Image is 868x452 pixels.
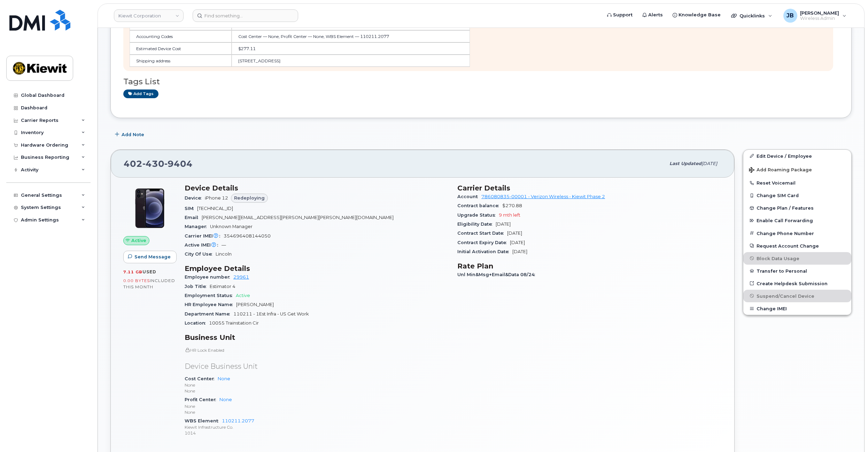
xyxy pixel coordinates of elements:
[743,290,851,302] button: Suspend/Cancel Device
[209,320,259,326] span: 10055 Trainstation Cir
[743,162,851,177] button: Add Roaming Package
[130,30,232,42] td: Accounting Codes
[648,11,663,18] span: Alerts
[232,30,470,42] td: Cost Center — None, Profit Center — None, WBS Element — 110211.2077
[786,11,794,20] span: JB
[457,203,502,208] span: Contract balance
[457,272,538,277] span: Unl Min&Msg+Email&Data 08/24
[507,231,522,236] span: [DATE]
[185,184,449,192] h3: Device Details
[185,251,216,257] span: City Of Use
[510,240,525,245] span: [DATE]
[185,311,233,317] span: Department Name
[757,218,813,223] span: Enable Call Forwarding
[743,240,851,252] button: Request Account Change
[185,418,222,423] span: WBS Element
[749,167,812,174] span: Add Roaming Package
[210,224,253,229] span: Unknown Manager
[210,284,235,289] span: Estimator 4
[130,55,232,67] td: Shipping address
[233,311,309,317] span: 110211 - 1Est Infra - US Get Work
[123,270,142,274] span: 7.11 GB
[205,195,228,201] span: iPhone 12
[457,231,507,236] span: Contract Start Date
[757,205,814,211] span: Change Plan / Features
[123,89,158,98] a: Add tags
[512,249,527,254] span: [DATE]
[743,150,851,162] a: Edit Device / Employee
[123,251,177,263] button: Send Message
[131,237,146,244] span: Active
[124,158,193,169] span: 402
[185,403,449,409] p: None
[185,233,224,239] span: Carrier IMEI
[232,55,470,67] td: [STREET_ADDRESS]
[637,8,668,22] a: Alerts
[457,240,510,245] span: Contract Expiry Date
[185,424,449,430] p: Kiewit Infrastructure Co.
[185,320,209,326] span: Location
[236,302,274,307] span: [PERSON_NAME]
[142,269,156,274] span: used
[726,9,777,23] div: Quicklinks
[679,11,721,18] span: Knowledge Base
[743,227,851,240] button: Change Phone Number
[457,262,722,270] h3: Rate Plan
[233,274,249,280] a: 29961
[743,189,851,202] button: Change SIM Card
[236,293,250,298] span: Active
[193,9,298,22] input: Find something...
[224,233,271,239] span: 354696408144050
[164,158,193,169] span: 9404
[185,361,449,372] p: Device Business Unit
[185,206,197,211] span: SIM
[502,203,522,208] span: $270.88
[743,202,851,214] button: Change Plan / Features
[218,376,230,381] a: None
[134,254,171,260] span: Send Message
[185,224,210,229] span: Manager
[743,252,851,265] button: Block Data Usage
[197,206,233,211] span: [TECHNICAL_ID]
[234,195,265,201] span: Redeploying
[743,177,851,189] button: Reset Voicemail
[743,302,851,315] button: Change IMEI
[185,388,449,394] p: None
[142,158,164,169] span: 430
[185,397,219,402] span: Profit Center
[123,278,150,283] span: 0.00 Bytes
[778,9,851,23] div: Jonathan Barfield
[222,418,254,423] a: 110211.2077
[702,161,717,166] span: [DATE]
[185,347,449,353] p: HR Lock Enabled
[800,16,839,21] span: Wireless Admin
[800,10,839,16] span: [PERSON_NAME]
[668,8,726,22] a: Knowledge Base
[185,293,236,298] span: Employment Status
[232,42,470,55] td: $277.11
[185,284,210,289] span: Job Title
[185,430,449,436] p: 1014
[185,409,449,415] p: None
[457,194,481,199] span: Account
[185,333,449,342] h3: Business Unit
[114,9,184,22] a: Kiewit Corporation
[457,212,499,218] span: Upgrade Status
[122,131,144,138] span: Add Note
[185,376,218,381] span: Cost Center
[222,242,226,248] span: —
[185,274,233,280] span: Employee number
[457,249,512,254] span: Initial Activation Date
[602,8,637,22] a: Support
[185,242,222,248] span: Active IMEI
[110,128,150,141] button: Add Note
[216,251,232,257] span: Lincoln
[123,77,839,86] h3: Tags List
[219,397,232,402] a: None
[739,13,765,18] span: Quicklinks
[613,11,633,18] span: Support
[202,215,394,220] span: [PERSON_NAME][EMAIL_ADDRESS][PERSON_NAME][PERSON_NAME][DOMAIN_NAME]
[757,293,814,298] span: Suspend/Cancel Device
[185,264,449,273] h3: Employee Details
[185,215,202,220] span: Email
